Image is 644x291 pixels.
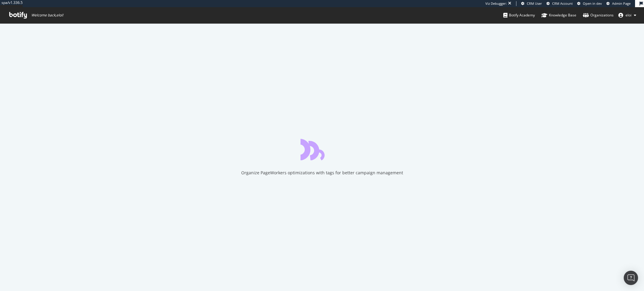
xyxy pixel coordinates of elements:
[527,1,542,6] span: CRM User
[31,13,63,18] span: Welcome back, eloi !
[614,10,641,20] button: eloi
[301,139,343,160] div: animation
[583,1,602,6] span: Open in dev
[583,12,614,18] div: Organizations
[547,1,573,6] a: CRM Account
[624,271,638,285] div: Open Intercom Messenger
[241,170,403,176] div: Organize PageWorkers optimizations with tags for better campaign management
[503,7,535,23] a: Botify Academy
[541,7,576,23] a: Knowledge Base
[577,1,602,6] a: Open in dev
[485,1,507,6] div: Viz Debugger:
[503,12,535,18] div: Botify Academy
[521,1,542,6] a: CRM User
[583,7,614,23] a: Organizations
[606,1,631,6] a: Admin Page
[612,1,631,6] span: Admin Page
[626,13,631,18] span: eloi
[541,12,576,18] div: Knowledge Base
[552,1,573,6] span: CRM Account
